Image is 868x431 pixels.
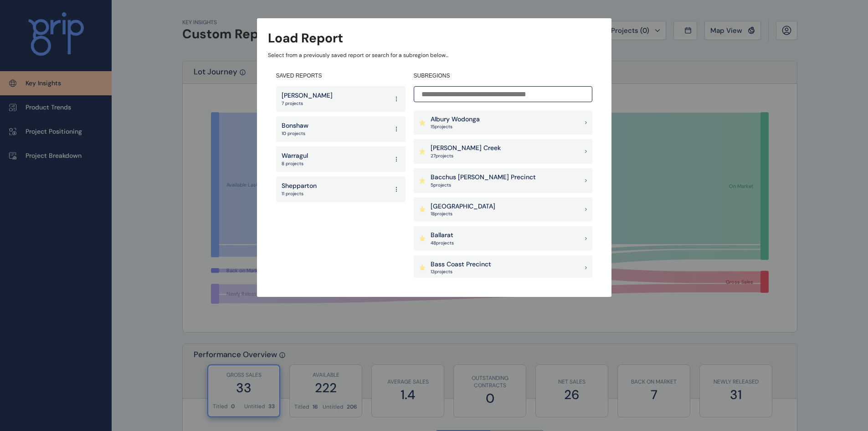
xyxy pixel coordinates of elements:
p: Albury Wodonga [431,115,480,124]
p: 10 projects [282,130,308,137]
h3: Load Report [268,29,343,47]
p: [PERSON_NAME] [282,91,333,100]
p: Bonshaw [282,121,308,130]
p: Bass Coast Precinct [431,260,491,269]
h4: SAVED REPORTS [276,72,406,80]
p: 48 project s [431,240,454,246]
p: 13 project s [431,269,491,275]
p: 11 projects [282,191,317,197]
p: 27 project s [431,153,501,159]
p: Shepparton [282,182,317,191]
p: [GEOGRAPHIC_DATA] [431,202,495,211]
p: 5 project s [431,182,536,188]
p: 18 project s [431,211,495,217]
p: 15 project s [431,124,480,130]
p: 8 projects [282,161,308,167]
h4: SUBREGIONS [414,72,592,80]
p: 7 projects [282,100,333,107]
p: [PERSON_NAME] Creek [431,144,501,153]
p: Bacchus [PERSON_NAME] Precinct [431,173,536,182]
p: Ballarat [431,231,454,240]
p: Warragul [282,151,308,161]
p: Select from a previously saved report or search for a subregion below... [268,52,601,59]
